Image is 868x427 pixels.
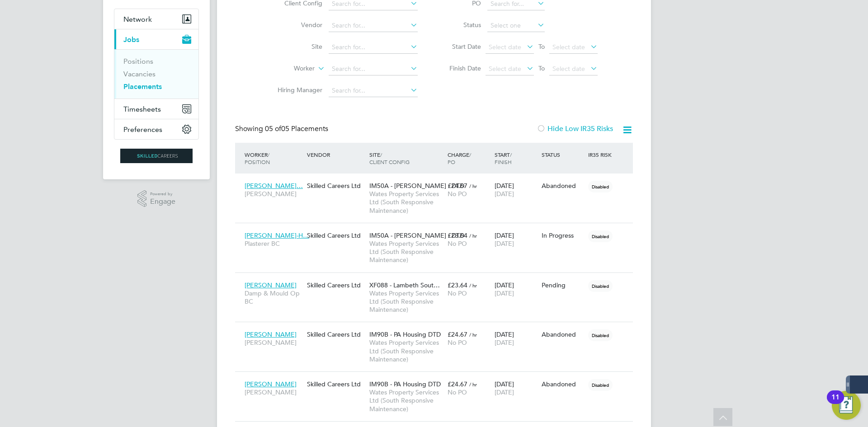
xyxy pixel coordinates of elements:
[114,29,198,49] button: Jobs
[552,65,585,73] span: Select date
[448,239,467,248] span: No PO
[305,146,367,163] div: Vendor
[265,124,281,133] span: 05 of
[114,9,198,29] button: Network
[492,146,539,170] div: Start
[469,232,477,239] span: / hr
[369,151,410,165] span: / Client Config
[536,62,547,74] span: To
[242,146,305,170] div: Worker
[448,182,467,190] span: £24.67
[536,41,547,52] span: To
[137,190,176,207] a: Powered byEngage
[440,64,481,72] label: Finish Date
[114,119,198,139] button: Preferences
[448,281,467,289] span: £23.64
[245,231,309,239] span: [PERSON_NAME]-H…
[120,149,193,163] img: skilledcareers-logo-retina.png
[305,326,367,343] div: Skilled Careers Ltd
[245,239,302,248] span: Plasterer BC
[495,388,514,396] span: [DATE]
[369,281,440,289] span: XF088 - Lambeth Sout…
[542,281,584,289] div: Pending
[495,338,514,347] span: [DATE]
[448,338,467,347] span: No PO
[440,42,481,51] label: Start Date
[489,43,521,51] span: Select date
[270,42,322,51] label: Site
[495,239,514,248] span: [DATE]
[114,49,198,99] div: Jobs
[245,330,297,338] span: [PERSON_NAME]
[469,381,477,388] span: / hr
[235,124,330,134] div: Showing
[492,277,539,302] div: [DATE]
[487,19,545,32] input: Select one
[542,231,584,239] div: In Progress
[123,15,152,23] span: Network
[245,388,302,396] span: [PERSON_NAME]
[448,380,467,388] span: £24.67
[588,280,613,292] span: Disabled
[305,227,367,244] div: Skilled Careers Ltd
[448,231,467,239] span: £23.64
[329,84,418,97] input: Search for...
[492,375,539,401] div: [DATE]
[150,190,175,198] span: Powered by
[245,190,302,198] span: [PERSON_NAME]
[245,281,297,289] span: [PERSON_NAME]
[588,181,613,192] span: Disabled
[369,380,441,388] span: IM90B - PA Housing DTD
[369,388,443,413] span: Wates Property Services Ltd (South Responsive Maintenance)
[305,277,367,294] div: Skilled Careers Ltd
[270,86,322,94] label: Hiring Manager
[242,276,633,284] a: [PERSON_NAME]Damp & Mould Op BCSkilled Careers LtdXF088 - Lambeth Sout…Wates Property Services Lt...
[150,198,175,206] span: Engage
[495,289,514,297] span: [DATE]
[114,149,199,163] a: Go to home page
[123,70,156,78] a: Vacancies
[123,105,161,113] span: Timesheets
[245,338,302,347] span: [PERSON_NAME]
[329,41,418,54] input: Search for...
[242,226,633,234] a: [PERSON_NAME]-H…Plasterer BCSkilled Careers LtdIM50A - [PERSON_NAME] - DTDWates Property Services...
[588,329,613,341] span: Disabled
[123,35,139,44] span: Jobs
[123,125,162,134] span: Preferences
[542,182,584,190] div: Abandoned
[542,330,584,338] div: Abandoned
[495,151,512,165] span: / Finish
[469,282,477,289] span: / hr
[588,230,613,242] span: Disabled
[369,190,443,215] span: Wates Property Services Ltd (South Responsive Maintenance)
[369,330,441,338] span: IM90B - PA Housing DTD
[832,391,861,420] button: Open Resource Center, 11 new notifications
[242,177,633,184] a: [PERSON_NAME]…[PERSON_NAME]Skilled Careers LtdIM50A - [PERSON_NAME] - DTDWates Property Services ...
[495,190,514,198] span: [DATE]
[242,375,633,383] a: [PERSON_NAME][PERSON_NAME]Skilled Careers LtdIM90B - PA Housing DTDWates Property Services Ltd (S...
[492,177,539,202] div: [DATE]
[329,63,418,75] input: Search for...
[448,190,467,198] span: No PO
[469,331,477,338] span: / hr
[369,338,443,363] span: Wates Property Services Ltd (South Responsive Maintenance)
[123,57,153,66] a: Positions
[489,65,521,73] span: Select date
[369,182,464,190] span: IM50A - [PERSON_NAME] - DTD
[305,177,367,194] div: Skilled Careers Ltd
[245,151,270,165] span: / Position
[242,325,633,333] a: [PERSON_NAME][PERSON_NAME]Skilled Careers LtdIM90B - PA Housing DTDWates Property Services Ltd (S...
[552,43,585,51] span: Select date
[369,231,464,239] span: IM50A - [PERSON_NAME] - DTD
[369,239,443,264] span: Wates Property Services Ltd (South Responsive Maintenance)
[542,380,584,388] div: Abandoned
[329,19,418,32] input: Search for...
[469,183,477,189] span: / hr
[831,397,840,409] div: 11
[440,21,481,29] label: Status
[492,326,539,351] div: [DATE]
[537,124,613,133] label: Hide Low IR35 Risks
[123,82,162,91] a: Placements
[448,388,467,396] span: No PO
[265,124,328,133] span: 05 Placements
